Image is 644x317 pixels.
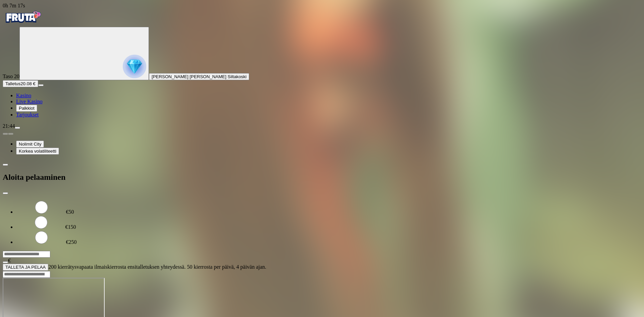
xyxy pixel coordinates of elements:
[38,84,44,86] button: menu
[66,209,74,215] label: €50
[3,73,19,79] span: Taso 20
[19,106,35,111] span: Palkkiot
[3,3,25,8] span: user session time
[3,164,8,166] button: chevron-left icon
[3,173,641,182] h2: Aloita pelaaminen
[16,112,39,117] a: Tarjoukset
[20,81,35,86] span: 20.08 €
[19,149,56,154] span: Korkea volatiliteetti
[16,105,37,112] button: Palkkiot
[3,21,43,27] a: Fruta
[19,142,41,147] span: Nolimit City
[149,73,249,80] button: [PERSON_NAME] [PERSON_NAME] Siltakoski
[65,224,76,230] label: €150
[123,55,146,78] img: reward progress
[16,93,31,98] a: Kasino
[8,133,13,135] button: next slide
[3,192,8,194] button: close
[3,271,50,278] input: Search
[8,258,11,263] span: €
[66,239,77,245] label: €250
[3,123,15,129] span: 21:44
[3,9,641,118] nav: Primary
[19,27,149,80] button: reward progress
[16,148,59,155] button: Korkea volatiliteetti
[3,9,43,25] img: Fruta
[3,264,48,271] button: TALLETA JA PELAA
[16,141,44,148] button: Nolimit City
[15,127,20,129] button: menu
[3,80,38,87] button: Talletusplus icon20.08 €
[3,261,8,263] button: eye icon
[3,93,641,118] nav: Main menu
[16,99,43,104] a: Live Kasino
[152,74,247,79] span: [PERSON_NAME] [PERSON_NAME] Siltakoski
[48,264,266,270] span: 200 kierrätysvapaata ilmaiskierrosta ensitalletuksen yhteydessä. 50 kierrosta per päivä, 4 päivän...
[5,81,20,86] span: Talletus
[5,265,46,270] span: TALLETA JA PELAA
[3,133,8,135] button: prev slide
